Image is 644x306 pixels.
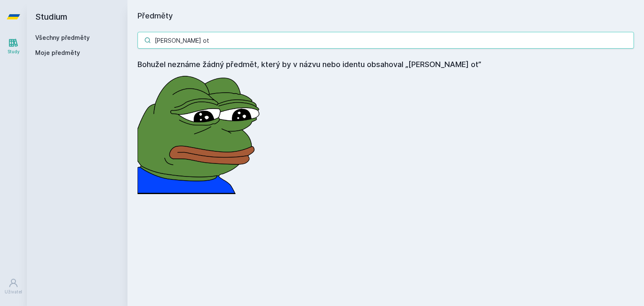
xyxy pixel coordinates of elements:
[138,32,634,49] input: Název nebo ident předmětu…
[5,289,22,295] div: Uživatel
[138,70,263,194] img: error_picture.png
[8,49,20,55] div: Study
[2,274,25,299] a: Uživatel
[35,34,90,41] a: Všechny předměty
[2,34,25,59] a: Study
[35,49,80,57] span: Moje předměty
[138,10,634,22] h1: Předměty
[138,59,634,70] h4: Bohužel neznáme žádný předmět, který by v názvu nebo identu obsahoval „[PERSON_NAME] ot”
